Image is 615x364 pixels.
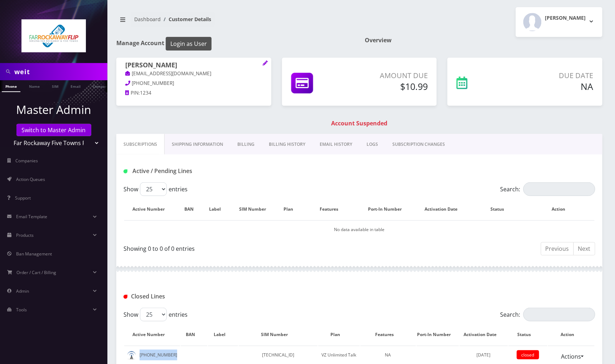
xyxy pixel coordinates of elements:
th: Label: activate to sort column ascending [205,199,232,220]
a: Login as User [164,39,212,47]
label: Search: [500,182,595,196]
h1: [PERSON_NAME] [125,61,262,70]
a: Company [89,80,113,91]
img: Far Rockaway Five Towns Flip [21,19,86,52]
span: Action Queues [16,176,45,182]
button: Login as User [166,37,212,51]
input: Search in Company [14,65,106,78]
label: Show entries [124,182,188,196]
input: Search: [523,308,595,321]
a: Billing History [262,134,313,155]
th: Port-In Number: activate to sort column ascending [417,324,459,345]
th: Port-In Number: activate to sort column ascending [361,199,416,220]
a: LOGS [359,134,385,155]
th: Action: activate to sort column ascending [530,199,595,220]
label: Show entries [124,308,188,321]
a: SUBSCRIPTION CHANGES [385,134,452,155]
span: Email Template [16,214,47,220]
a: Email [67,80,84,91]
th: Activation Date: activate to sort column ascending [460,324,508,345]
li: Customer Details [161,15,211,23]
span: 1234 [140,90,151,96]
a: EMAIL HISTORY [313,134,359,155]
h5: NA [506,81,594,92]
select: Showentries [140,308,167,321]
img: Active / Pending Lines [124,169,127,173]
th: Active Number: activate to sort column descending [124,324,180,345]
th: Active Number: activate to sort column ascending [124,199,180,220]
th: Activation Date: activate to sort column ascending [417,199,473,220]
h1: Overview [365,37,602,44]
a: Actions [557,350,586,363]
button: [PERSON_NAME] [516,7,602,37]
a: Name [25,80,43,91]
a: SIM [48,80,62,91]
span: Ban Management [16,251,52,257]
img: default.png [127,351,136,360]
h1: Closed Lines [124,293,273,300]
a: Phone [2,80,20,92]
h1: Manage Account [116,37,354,51]
th: Label: activate to sort column ascending [208,324,238,345]
a: Shipping Information [165,134,230,155]
nav: breadcrumb [116,12,354,32]
span: Support [15,195,31,201]
span: Tools [16,307,27,313]
a: Billing [230,134,262,155]
th: SIM Number: activate to sort column ascending [233,199,280,220]
th: Features: activate to sort column ascending [305,199,360,220]
a: PIN: [125,90,140,97]
a: Dashboard [134,16,161,23]
div: Showing 0 to 0 of 0 entries [124,241,354,253]
select: Showentries [140,182,167,196]
th: Plan: activate to sort column ascending [280,199,304,220]
span: Companies [16,158,38,164]
h2: [PERSON_NAME] [545,15,586,21]
span: [PHONE_NUMBER] [132,80,174,86]
a: Switch to Master Admin [16,124,91,136]
h1: Account Suspended [118,120,601,127]
h1: Active / Pending Lines [124,168,273,174]
p: Due Date [506,70,594,81]
a: Previous [541,242,574,255]
th: Status: activate to sort column ascending [509,324,547,345]
span: [DATE] [477,352,491,358]
p: Amount Due [353,70,428,81]
a: Subscriptions [116,134,165,155]
img: Closed Lines [124,295,127,299]
th: Features: activate to sort column ascending [360,324,416,345]
td: No data available in table [124,220,595,239]
th: Status: activate to sort column ascending [473,199,529,220]
th: BAN: activate to sort column ascending [181,199,205,220]
th: BAN: activate to sort column ascending [181,324,208,345]
th: SIM Number: activate to sort column ascending [239,324,317,345]
input: Search: [523,182,595,196]
span: Order / Cart / Billing [17,269,57,276]
label: Search: [500,308,595,321]
a: Next [573,242,595,255]
th: Action : activate to sort column ascending [548,324,595,345]
span: closed [517,350,539,359]
h5: $10.99 [353,81,428,92]
span: Products [16,232,34,238]
th: Plan: activate to sort column ascending [318,324,360,345]
span: Admin [16,288,29,294]
a: [EMAIL_ADDRESS][DOMAIN_NAME] [125,70,212,77]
